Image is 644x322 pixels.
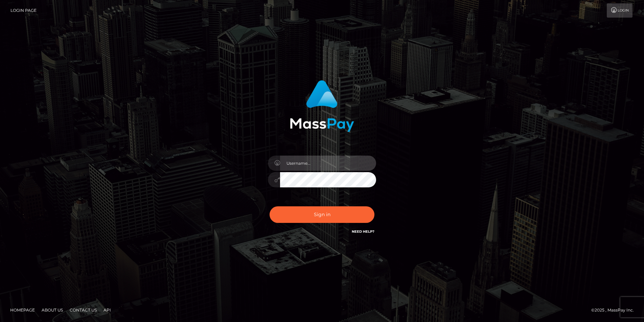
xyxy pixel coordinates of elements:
[39,305,66,315] a: About Us
[607,3,632,18] a: Login
[101,305,114,315] a: API
[591,306,639,314] div: © 2025 , MassPay Inc.
[280,156,376,171] input: Username...
[7,305,38,315] a: Homepage
[352,229,374,234] a: Need Help?
[290,80,354,132] img: MassPay Login
[270,206,374,223] button: Sign in
[67,305,99,315] a: Contact Us
[10,3,37,18] a: Login Page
